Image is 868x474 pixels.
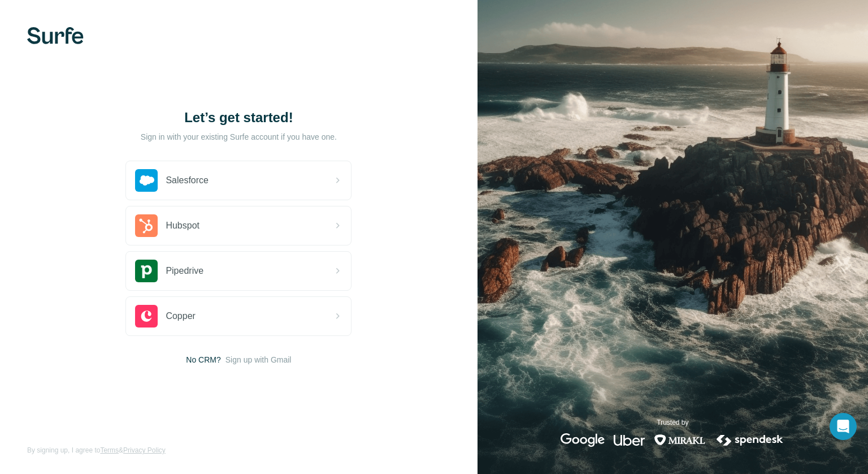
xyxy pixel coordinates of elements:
[27,445,166,455] span: By signing up, I agree to &
[614,433,645,447] img: uber's logo
[166,219,199,232] span: Hubspot
[100,446,119,454] a: Terms
[135,260,158,282] img: pipedrive's logo
[186,354,220,365] span: No CRM?
[830,413,857,440] div: Open Intercom Messenger
[654,433,706,447] img: mirakl's logo
[135,214,158,237] img: hubspot's logo
[135,305,158,328] img: copper's logo
[225,354,292,365] button: Sign up with Gmail
[27,27,84,44] img: Surfe's logo
[166,174,209,187] span: Salesforce
[657,417,688,428] p: Trusted by
[715,433,785,447] img: spendesk's logo
[123,446,166,454] a: Privacy Policy
[561,433,605,447] img: google's logo
[135,169,158,192] img: salesforce's logo
[125,109,351,127] h1: Let’s get started!
[166,264,203,278] span: Pipedrive
[166,309,195,323] span: Copper
[141,131,337,143] p: Sign in with your existing Surfe account if you have one.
